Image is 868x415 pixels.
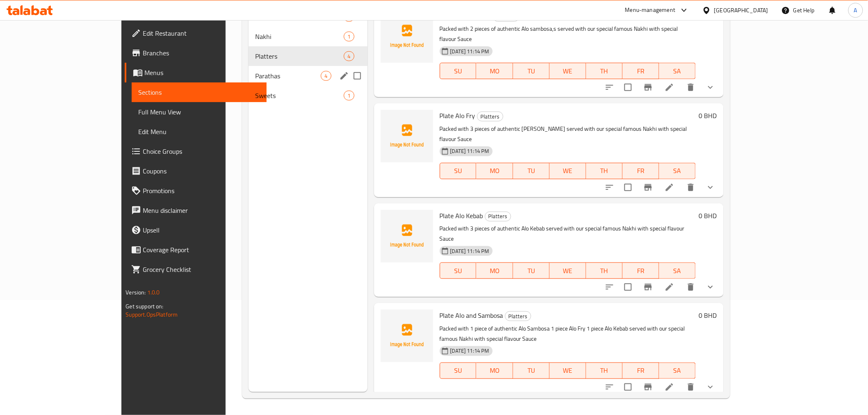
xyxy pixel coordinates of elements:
span: SA [662,365,692,376]
span: Parathas [255,71,321,81]
span: WE [553,65,583,77]
span: 1 [344,92,354,100]
p: Packed with 3 pieces of authentic [PERSON_NAME] served with our special famous Nakhi with special... [440,124,696,144]
a: Menus [125,63,266,82]
button: FR [623,363,659,379]
div: items [344,32,354,41]
span: MO [480,165,509,177]
button: Branch-specific-item [638,377,658,397]
button: MO [476,262,513,279]
span: SU [443,165,473,177]
button: TH [586,363,623,379]
button: MO [476,163,513,179]
span: MO [480,65,509,77]
span: MO [480,365,509,376]
a: Promotions [125,181,266,201]
span: Select to update [619,179,637,196]
button: delete [681,78,701,97]
span: 4 [344,52,354,60]
a: Edit menu item [665,282,674,292]
span: Get support on: [126,301,163,312]
nav: Menu sections [249,4,367,109]
button: delete [681,277,701,297]
button: show more [701,277,720,297]
span: WE [553,165,583,177]
h6: 0 BHD [699,210,717,221]
span: TH [589,65,619,77]
button: SA [659,63,696,79]
button: Branch-specific-item [638,178,658,197]
h6: 0 BHD [699,110,717,121]
a: Coverage Report [125,240,266,260]
div: Parathas4edit [249,66,367,86]
span: [DATE] 11:14 PM [447,247,493,255]
span: FR [626,65,656,77]
button: show more [701,178,720,197]
div: [GEOGRAPHIC_DATA] [714,6,768,15]
h6: 0 BHD [699,310,717,321]
button: TH [586,63,623,79]
button: SU [440,262,477,279]
a: Edit Menu [132,122,266,141]
span: [DATE] 11:14 PM [447,347,493,355]
span: Plate Alo Kebab [440,210,483,222]
div: Menu-management [625,5,676,15]
span: Platters [505,312,531,321]
p: Packed with 2 pieces of authentic Alo sambosa,s served with our special famous Nakhi with special... [440,24,696,44]
span: SA [662,65,692,77]
span: WE [553,265,583,277]
span: A [854,6,857,15]
button: SA [659,363,696,379]
span: [DATE] 11:14 PM [447,48,493,55]
a: Menu disclaimer [125,201,266,220]
a: Edit menu item [665,182,674,192]
button: SA [659,163,696,179]
div: Sweets1 [249,86,367,105]
p: Packed with 3 pieces of authentic Alo Kebab served with our special famous Nakhi with special fla... [440,223,696,244]
span: Sections [138,87,260,97]
span: FR [626,365,656,376]
a: Edit menu item [665,382,674,392]
span: Full Menu View [138,107,260,117]
span: Platters [477,112,503,121]
a: Upsell [125,220,266,240]
button: WE [550,363,586,379]
button: WE [550,163,586,179]
div: items [344,51,354,61]
div: Nakhi1 [249,27,367,46]
span: Select to update [619,278,637,296]
button: show more [701,377,720,397]
span: Platters [485,212,511,221]
button: delete [681,178,701,197]
span: Sweets [255,91,344,100]
button: sort-choices [600,377,619,397]
span: FR [626,165,656,177]
div: items [344,91,354,100]
span: Platters [255,51,344,61]
div: Platters [485,212,511,221]
span: TH [589,365,619,376]
span: 4 [321,72,331,80]
span: Edit Restaurant [143,28,260,38]
svg: Show Choices [706,82,715,92]
a: Coupons [125,161,266,181]
img: Plate Alo Fry [381,110,433,162]
span: Coverage Report [143,245,260,255]
button: SU [440,363,477,379]
button: TH [586,262,623,279]
span: Edit Menu [138,127,260,137]
span: MO [480,265,509,277]
img: Plate Alo Sambosa [381,10,433,63]
span: Grocery Checklist [143,265,260,274]
div: items [321,71,331,81]
span: Nakhi [255,32,344,41]
a: Branches [125,43,266,63]
span: 1 [344,33,354,41]
span: SU [443,65,473,77]
svg: Show Choices [706,282,715,292]
h6: 0 BHD [699,10,717,22]
p: Packed with 1 piece of authentic Alo Sambosa 1 piece Alo Fry 1 piece Alo Kebab served with our sp... [440,324,696,344]
span: TU [516,165,546,177]
span: Coupons [143,166,260,176]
